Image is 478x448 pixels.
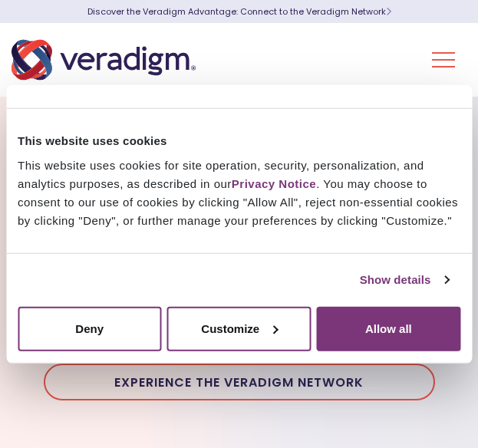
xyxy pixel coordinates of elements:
span: Learn More [386,5,391,18]
div: This website uses cookies [18,132,460,150]
a: Privacy Notice [232,176,316,189]
a: Experience the Veradigm Network [44,364,435,400]
img: Veradigm logo [12,35,196,85]
div: This website uses cookies for site operation, security, personalization, and analytics purposes, ... [18,156,460,229]
button: Deny [18,306,161,351]
button: Customize [167,306,311,351]
a: Discover the Veradigm Advantage: Connect to the Veradigm NetworkLearn More [87,5,391,18]
a: Show details [360,271,449,289]
button: Toggle Navigation Menu [432,40,455,80]
button: Allow all [317,306,460,351]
